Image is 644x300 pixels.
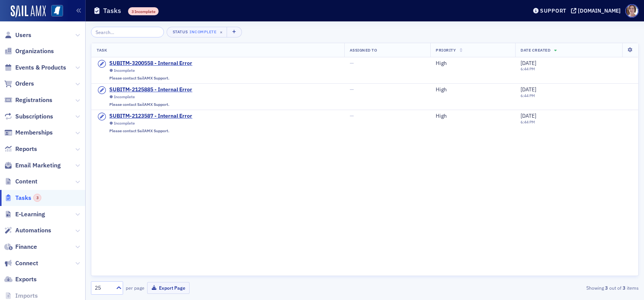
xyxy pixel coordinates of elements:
[46,5,63,18] a: View Homepage
[350,86,354,93] span: —
[33,194,41,202] div: 3
[621,284,627,291] strong: 3
[114,94,135,99] div: Incomplete
[4,243,37,251] a: Finance
[15,275,37,284] span: Exports
[350,112,354,119] span: —
[114,68,135,73] div: Incomplete
[521,93,535,98] time: 6:44 PM
[109,128,198,133] div: Please contact SailAMX Support.
[521,66,535,71] time: 6:44 PM
[15,210,45,219] span: E-Learning
[95,284,112,292] div: 25
[521,112,536,119] span: [DATE]
[15,145,37,153] span: Reports
[436,60,510,67] div: High
[15,96,52,104] span: Registrations
[4,96,52,104] a: Registrations
[109,113,192,120] div: SUBITM-2123587 - Internal Error
[15,63,66,72] span: Events & Products
[15,259,38,268] span: Connect
[15,128,53,137] span: Memberships
[190,28,216,36] div: Incomplete
[4,194,41,202] a: Tasks3
[15,226,51,235] span: Automations
[15,243,37,251] span: Finance
[103,6,121,15] h1: Tasks
[521,60,536,66] span: [DATE]
[604,284,609,291] strong: 3
[109,86,198,93] a: SUBITM-2125885 - Internal Error
[625,4,639,18] span: Profile
[172,29,188,34] div: Status
[51,5,63,17] img: SailAMX
[4,275,37,284] a: Exports
[4,63,66,72] a: Events & Products
[4,292,38,300] a: Imports
[109,102,198,107] div: Please contact SailAMX Support.
[4,128,53,137] a: Memberships
[350,47,377,53] span: Assigned To
[4,259,38,268] a: Connect
[521,86,536,93] span: [DATE]
[11,5,46,18] img: SailAMX
[4,112,53,121] a: Subscriptions
[15,112,53,121] span: Subscriptions
[4,161,61,170] a: Email Marketing
[15,31,31,39] span: Users
[15,177,37,186] span: Content
[4,210,45,219] a: E-Learning
[218,29,225,36] span: ×
[4,31,31,39] a: Users
[578,7,621,14] div: [DOMAIN_NAME]
[540,7,566,14] div: Support
[15,79,34,88] span: Orders
[109,60,192,67] div: SUBITM-3200558 - Internal Error
[167,27,228,37] button: StatusIncomplete×
[571,8,623,13] button: [DOMAIN_NAME]
[109,76,198,81] div: Please contact SailAMX Support.
[109,113,198,120] a: SUBITM-2123587 - Internal Error
[436,47,456,53] span: Priority
[4,79,34,88] a: Orders
[521,47,550,53] span: Date Created
[128,7,159,15] div: 3 Incomplete
[4,47,54,55] a: Organizations
[97,47,107,53] span: Task
[109,60,198,67] a: SUBITM-3200558 - Internal Error
[436,86,510,93] div: High
[521,119,535,125] time: 6:44 PM
[126,284,144,291] label: per page
[461,284,639,291] div: Showing out of items
[15,47,54,55] span: Organizations
[15,292,38,300] span: Imports
[91,27,164,37] input: Search…
[114,121,135,126] div: Incomplete
[436,113,510,120] div: High
[15,194,41,202] span: Tasks
[4,145,37,153] a: Reports
[147,282,190,294] button: Export Page
[15,161,61,170] span: Email Marketing
[4,177,37,186] a: Content
[109,86,192,93] div: SUBITM-2125885 - Internal Error
[350,60,354,66] span: —
[4,226,51,235] a: Automations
